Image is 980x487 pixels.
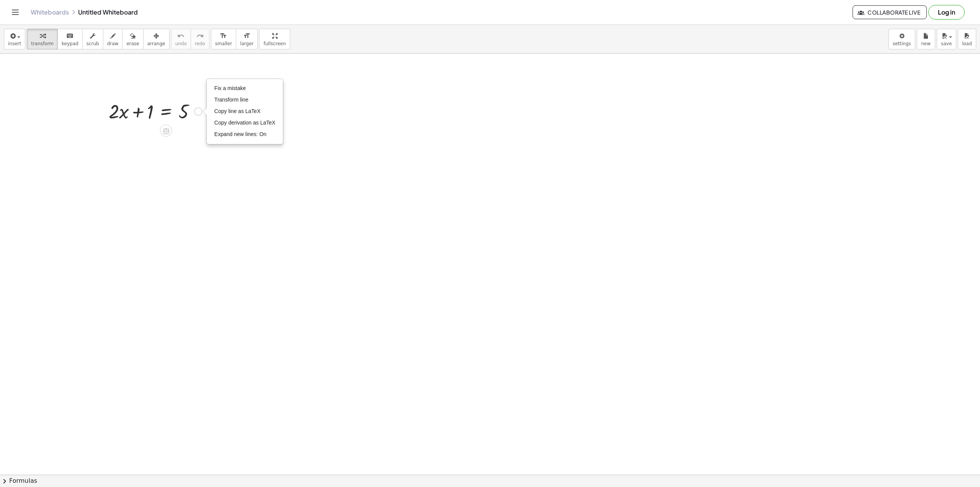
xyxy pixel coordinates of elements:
[240,41,253,46] span: larger
[62,41,78,46] span: keypad
[175,41,187,46] span: undo
[889,29,915,49] button: settings
[215,41,232,46] span: smaller
[4,29,25,49] button: insert
[160,125,172,137] div: Apply the same math to both sides of the equation
[31,41,54,46] span: transform
[928,5,965,20] button: Log in
[31,8,69,16] a: Whiteboards
[214,131,266,137] span: Expand new lines: On
[177,31,185,41] i: undo
[9,6,21,18] button: Toggle navigation
[214,120,276,126] span: Copy derivation as LaTeX
[921,41,931,46] span: new
[122,29,143,49] button: erase
[196,31,204,41] i: redo
[103,29,123,49] button: draw
[82,29,103,49] button: scrub
[66,31,73,41] i: keyboard
[958,29,976,49] button: load
[937,29,956,49] button: save
[941,41,952,46] span: save
[220,31,227,41] i: format_size
[143,29,170,49] button: arrange
[214,85,246,91] span: Fix a mistake
[859,9,920,16] span: Collaborate Live
[195,41,205,46] span: redo
[243,31,250,41] i: format_size
[917,29,935,49] button: new
[259,29,290,49] button: fullscreen
[171,29,191,49] button: undoundo
[191,29,209,49] button: redoredo
[8,41,21,46] span: insert
[214,97,248,103] span: Transform line
[263,41,286,46] span: fullscreen
[853,5,927,19] button: Collaborate Live
[107,41,119,46] span: draw
[214,108,261,114] span: Copy line as LaTeX
[27,29,58,49] button: transform
[962,41,972,46] span: load
[211,29,236,49] button: format_sizesmaller
[126,41,139,46] span: erase
[236,29,258,49] button: format_sizelarger
[57,29,83,49] button: keyboardkeypad
[893,41,911,46] span: settings
[87,41,99,46] span: scrub
[147,41,165,46] span: arrange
